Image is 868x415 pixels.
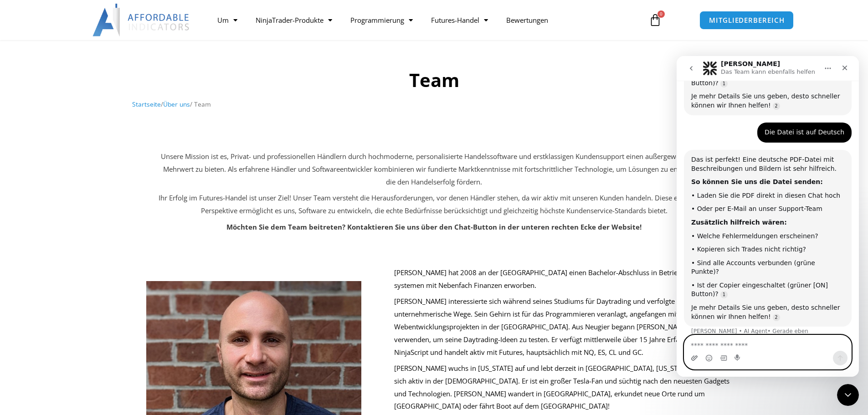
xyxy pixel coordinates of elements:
a: Futures-Handel [422,10,497,31]
font: NinjaTrader-Produkte [256,15,324,25]
font: [PERSON_NAME] wuchs in [US_STATE] auf und lebt derzeit in [GEOGRAPHIC_DATA], [US_STATE]. Er engag... [394,364,732,411]
a: Bewertungen [497,10,557,31]
a: Programmierung [341,10,422,31]
font: Ihr Erfolg im Futures-Handel ist unser Ziel! Unser Team versteht die Herausforderungen, vor denen... [159,193,710,215]
font: / [161,100,163,108]
font: Bewertungen [506,15,548,25]
font: [PERSON_NAME] interessierte sich während seines Studiums für Daytrading und verfolgte verschieden... [394,297,739,356]
font: Um [217,15,229,25]
nav: Speisekarte [208,10,638,31]
a: MITGLIEDERBEREICH [699,11,794,30]
font: Unsere Mission ist es, Privat- und professionellen Händlern durch hochmoderne, personalisierte Ha... [161,152,707,186]
img: LogoAI | Erschwingliche Indikatoren – NinjaTrader [92,4,190,36]
font: [PERSON_NAME] hat 2008 an der [GEOGRAPHIC_DATA] einen Bachelor-Abschluss in Betriebswirtschaft/-s... [394,268,721,290]
font: Programmierung [350,15,404,25]
a: Um [208,10,247,31]
a: Über uns [163,100,190,108]
a: NinjaTrader-Produkte [247,10,341,31]
nav: Brotkrümel [132,98,736,110]
font: Team [409,67,459,92]
iframe: Intercom-Live-Chat [677,56,859,377]
iframe: Intercom-Live-Chat [837,384,859,406]
font: Futures-Handel [431,15,479,25]
a: 0 [635,7,675,33]
a: Startseite [132,100,161,108]
font: / Team [190,100,211,108]
font: 0 [660,10,663,17]
font: Möchten Sie dem Team beitreten? Kontaktieren Sie uns über den Chat-Button in der unteren rechten ... [226,222,642,231]
font: MITGLIEDERBEREICH [709,15,784,25]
